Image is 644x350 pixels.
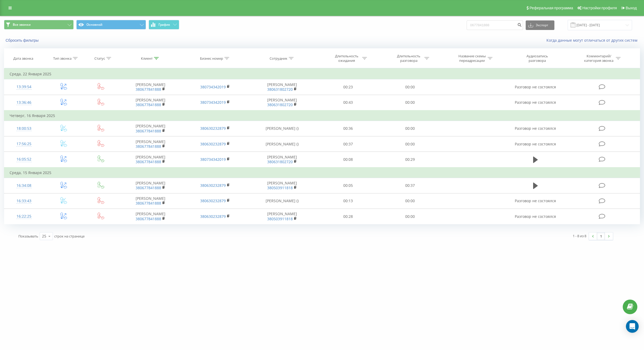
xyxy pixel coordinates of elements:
div: 1 - 8 из 8 [573,233,586,239]
td: [PERSON_NAME] [118,95,183,110]
a: 380631802720 [267,159,293,164]
button: Сбросить фильтры [4,38,41,43]
a: 380677841888 [136,102,161,107]
span: Настройки профиля [582,6,617,10]
td: [PERSON_NAME] [248,79,317,95]
div: Длительность разговора [395,54,423,63]
div: 13:39:54 [10,82,39,92]
a: 380631802720 [267,102,293,107]
a: 380630232879 [200,214,226,219]
button: Все звонки [4,20,74,29]
td: 00:00 [379,121,441,136]
td: 00:13 [317,193,379,209]
td: [PERSON_NAME] [248,95,317,110]
a: 380734342019 [200,100,226,105]
div: Комментарий/категория звонка [583,54,614,63]
td: [PERSON_NAME] [118,79,183,95]
a: 380503911818 [267,185,293,190]
td: 00:00 [379,95,441,110]
a: 380677841888 [136,144,161,149]
div: Дата звонка [13,56,33,61]
div: Аудиозапись разговора [520,54,554,63]
div: 18:00:53 [10,123,39,134]
td: [PERSON_NAME] [118,152,183,167]
a: 380630232879 [200,141,226,146]
div: Статус [94,56,105,61]
a: 380677841888 [136,87,161,92]
div: Название схемы переадресации [458,54,486,63]
td: [PERSON_NAME] [118,136,183,152]
a: 380677841888 [136,159,161,164]
td: [PERSON_NAME] () [248,136,317,152]
div: Клиент [141,56,153,61]
input: Поиск по номеру [467,20,523,30]
div: 16:33:43 [10,196,39,206]
td: 00:43 [317,95,379,110]
a: 380677841888 [136,185,161,190]
td: [PERSON_NAME] [248,178,317,193]
td: 00:36 [317,121,379,136]
span: Разговор не состоялся [515,198,556,203]
td: [PERSON_NAME] [248,152,317,167]
td: 00:29 [379,152,441,167]
button: Экспорт [526,20,554,30]
span: Реферальная программа [529,6,573,10]
a: 380630232879 [200,183,226,188]
div: 17:56:25 [10,139,39,149]
span: Выход [626,6,637,10]
span: Разговор не состоялся [515,100,556,105]
td: 00:28 [317,209,379,224]
button: График [149,20,179,29]
td: 00:37 [317,136,379,152]
td: [PERSON_NAME] [118,209,183,224]
td: Среда, 22 Января 2025 [4,69,640,79]
a: 380503911818 [267,216,293,221]
span: Показывать [18,234,38,239]
div: Тип звонка [53,56,72,61]
td: Среда, 15 Января 2025 [4,167,640,178]
a: 380630232879 [200,126,226,131]
span: Разговор не состоялся [515,126,556,131]
a: 380630232879 [200,198,226,203]
a: 380734342019 [200,157,226,162]
a: Когда данные могут отличаться от других систем [546,38,640,43]
td: [PERSON_NAME] [118,121,183,136]
td: [PERSON_NAME] () [248,121,317,136]
div: Бизнес номер [200,56,223,61]
a: 380677841888 [136,201,161,206]
td: 00:00 [379,209,441,224]
td: 00:08 [317,152,379,167]
span: Разговор не состоялся [515,84,556,89]
td: 00:23 [317,79,379,95]
td: 00:05 [317,178,379,193]
span: Все звонки [13,23,31,27]
a: 1 [597,232,605,240]
a: 380734342019 [200,84,226,89]
td: [PERSON_NAME] () [248,193,317,209]
div: Open Intercom Messenger [626,320,639,333]
div: 25 [42,234,46,239]
a: 380631802720 [267,87,293,92]
td: [PERSON_NAME] [118,193,183,209]
span: График [158,23,170,27]
div: 16:34:08 [10,180,39,191]
a: 380677841888 [136,128,161,133]
td: Четверг, 16 Января 2025 [4,110,640,121]
button: Основной [76,20,146,29]
div: 16:22:25 [10,211,39,222]
td: [PERSON_NAME] [248,209,317,224]
div: Сотрудник [270,56,287,61]
td: 00:00 [379,193,441,209]
td: 00:37 [379,178,441,193]
span: строк на странице [54,234,85,239]
td: 00:00 [379,79,441,95]
td: 00:00 [379,136,441,152]
a: 380677841888 [136,216,161,221]
td: [PERSON_NAME] [118,178,183,193]
span: Разговор не состоялся [515,141,556,146]
span: Разговор не состоялся [515,214,556,219]
div: 16:05:52 [10,154,39,165]
div: 13:36:46 [10,97,39,108]
div: Длительность ожидания [332,54,361,63]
